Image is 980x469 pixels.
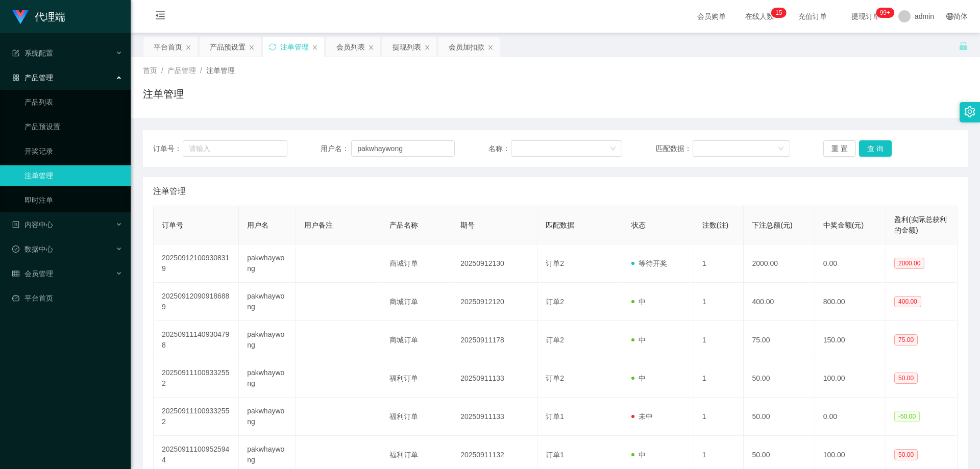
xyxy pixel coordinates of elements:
[162,221,183,229] span: 订单号
[381,283,452,321] td: 商城订单
[894,215,947,234] span: 盈利(实际总获利的金额)
[487,44,494,51] i: 图标: close
[546,412,564,421] span: 订单1
[823,140,856,157] button: 重 置
[143,1,178,33] i: 图标: menu-fold
[744,283,815,321] td: 400.00
[779,8,782,18] p: 5
[740,13,779,20] span: 在线人数
[546,221,574,229] span: 匹配数据
[12,12,65,20] a: 代理端
[12,245,53,253] span: 数据中心
[35,1,65,33] h1: 代理端
[321,143,351,154] span: 用户名：
[694,398,744,436] td: 1
[24,141,122,161] a: 开奖记录
[771,8,786,18] sup: 15
[304,221,333,229] span: 用户备注
[631,298,646,306] span: 中
[143,66,157,75] span: 首页
[183,140,287,157] input: 请输入
[154,359,239,398] td: 202509111009332552
[694,283,744,321] td: 1
[239,359,296,398] td: pakwhaywong
[381,244,452,283] td: 商城订单
[778,145,784,153] i: 图标: down
[249,44,255,51] i: 图标: close
[200,66,202,75] span: /
[24,92,122,112] a: 产品列表
[815,359,886,398] td: 100.00
[488,143,511,154] span: 名称：
[452,283,537,321] td: 20250912120
[752,221,792,229] span: 下注总额(元)
[744,398,815,436] td: 50.00
[894,449,918,460] span: 50.00
[656,143,693,154] span: 匹配数据：
[154,398,239,436] td: 202509111009332552
[351,140,455,157] input: 请输入
[154,244,239,283] td: 202509121009308319
[269,43,276,51] i: 图标: sync
[12,245,19,253] i: 图标: check-circle-o
[946,13,953,20] i: 图标: global
[239,398,296,436] td: pakwhaywong
[631,451,646,459] span: 中
[894,373,918,384] span: 50.00
[12,221,19,228] i: 图标: profile
[815,283,886,321] td: 800.00
[143,86,184,102] h1: 注单管理
[167,66,196,75] span: 产品管理
[12,270,19,277] i: 图标: table
[12,49,53,57] span: 系统配置
[154,37,182,57] div: 平台首页
[424,44,430,51] i: 图标: close
[694,244,744,283] td: 1
[744,321,815,359] td: 75.00
[154,283,239,321] td: 202509120909186889
[368,44,374,51] i: 图标: close
[452,321,537,359] td: 20250911178
[793,13,832,20] span: 充值订单
[631,259,667,267] span: 等待开奖
[631,221,646,229] span: 状态
[24,116,122,137] a: 产品预设置
[449,37,484,57] div: 会员加扣款
[460,221,475,229] span: 期号
[12,10,29,24] img: logo.9652507e.png
[815,321,886,359] td: 150.00
[631,412,653,421] span: 未中
[964,106,975,117] i: 图标: setting
[452,359,537,398] td: 20250911133
[823,221,864,229] span: 中奖金额(元)
[12,73,53,82] span: 产品管理
[239,321,296,359] td: pakwhaywong
[24,165,122,186] a: 注单管理
[452,398,537,436] td: 20250911133
[694,359,744,398] td: 1
[631,374,646,382] span: 中
[153,185,186,198] span: 注单管理
[393,37,421,57] div: 提现列表
[12,288,122,308] a: 图标: dashboard平台首页
[546,374,564,382] span: 订单2
[381,359,452,398] td: 福利订单
[381,321,452,359] td: 商城订单
[210,37,246,57] div: 产品预设置
[12,269,53,278] span: 会员管理
[775,8,779,18] p: 1
[744,359,815,398] td: 50.00
[312,44,318,51] i: 图标: close
[894,334,918,345] span: 75.00
[154,321,239,359] td: 202509111409304798
[894,296,921,307] span: 400.00
[894,411,920,422] span: -50.00
[702,221,728,229] span: 注数(注)
[12,50,19,57] i: 图标: form
[389,221,418,229] span: 产品名称
[815,398,886,436] td: 0.00
[859,140,892,157] button: 查 询
[744,244,815,283] td: 2000.00
[336,37,365,57] div: 会员列表
[546,298,564,306] span: 订单2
